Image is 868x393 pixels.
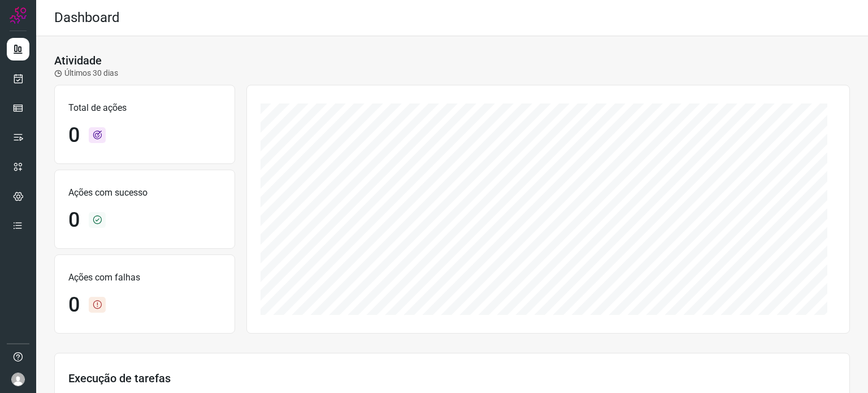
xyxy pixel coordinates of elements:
[68,372,836,385] h3: Execução de tarefas
[54,54,102,67] h3: Atividade
[68,123,80,148] h1: 0
[11,373,25,386] img: avatar-user-boy.jpg
[68,101,221,115] p: Total de ações
[10,7,27,24] img: Logo
[54,10,120,26] h2: Dashboard
[68,208,80,232] h1: 0
[68,293,80,317] h1: 0
[54,67,118,79] p: Últimos 30 dias
[68,186,221,200] p: Ações com sucesso
[68,271,221,284] p: Ações com falhas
